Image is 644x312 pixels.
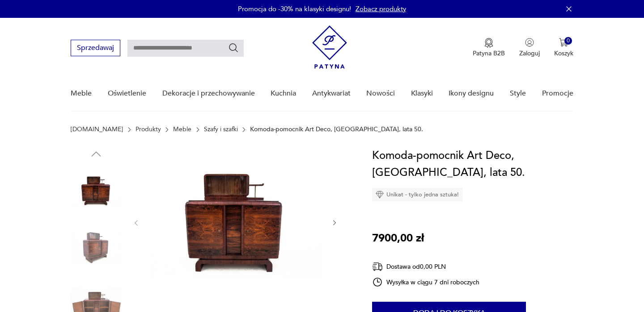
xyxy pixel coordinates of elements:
[510,76,526,111] a: Style
[519,38,540,58] button: Zaloguj
[312,76,351,111] a: Antykwariat
[449,76,494,111] a: Ikony designu
[228,42,239,53] button: Szukaj
[271,76,296,111] a: Kuchnia
[149,147,322,297] img: Zdjęcie produktu Komoda-pomocnik Art Deco, Polska, lata 50.
[564,37,572,45] div: 0
[473,38,505,58] button: Patyna B2B
[71,40,120,56] button: Sprzedawaj
[162,76,255,111] a: Dekoracje i przechowywanie
[542,76,573,111] a: Promocje
[372,188,462,201] div: Unikat - tylko jedna sztuka!
[484,38,493,48] img: Ikona medalu
[136,126,161,133] a: Produkty
[372,261,383,272] img: Ikona dostawy
[250,126,423,133] p: Komoda-pomocnik Art Deco, [GEOGRAPHIC_DATA], lata 50.
[554,49,573,58] p: Koszyk
[411,76,433,111] a: Klasyki
[366,76,395,111] a: Nowości
[525,38,534,47] img: Ikonka użytkownika
[372,230,424,247] p: 7900,00 zł
[108,76,146,111] a: Oświetlenie
[473,49,505,58] p: Patyna B2B
[71,76,92,111] a: Meble
[372,261,479,272] div: Dostawa od 0,00 PLN
[312,25,347,69] img: Patyna - sklep z meblami i dekoracjami vintage
[376,191,384,199] img: Ikona diamentu
[71,46,120,52] a: Sprzedawaj
[238,4,351,13] p: Promocja do -30% na klasyki designu!
[71,165,122,216] img: Zdjęcie produktu Komoda-pomocnik Art Deco, Polska, lata 50.
[519,49,540,58] p: Zaloguj
[356,4,406,13] a: Zobacz produkty
[71,126,123,133] a: [DOMAIN_NAME]
[372,277,479,287] div: Wysyłka w ciągu 7 dni roboczych
[372,147,573,181] h1: Komoda-pomocnik Art Deco, [GEOGRAPHIC_DATA], lata 50.
[554,38,573,58] button: 0Koszyk
[204,126,238,133] a: Szafy i szafki
[173,126,191,133] a: Meble
[71,222,122,273] img: Zdjęcie produktu Komoda-pomocnik Art Deco, Polska, lata 50.
[473,38,505,58] a: Ikona medaluPatyna B2B
[559,38,568,47] img: Ikona koszyka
